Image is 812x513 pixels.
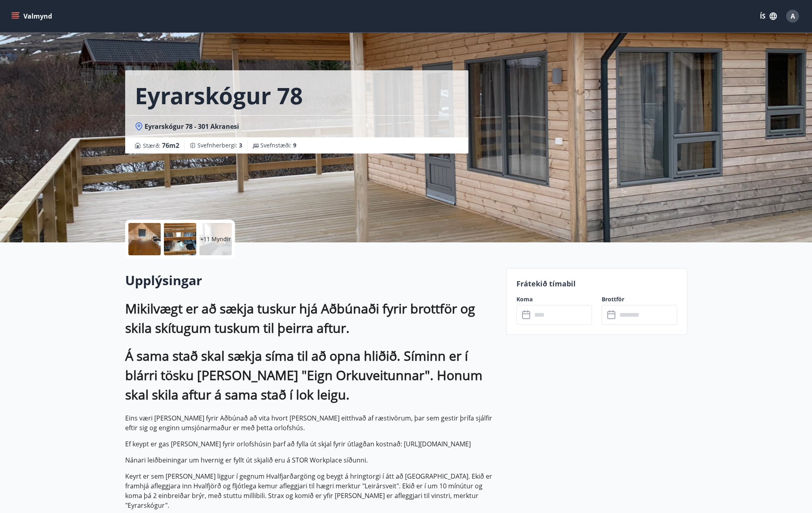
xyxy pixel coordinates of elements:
p: +11 Myndir [200,235,231,243]
span: 76 m2 [162,141,179,150]
span: 3 [239,141,242,149]
button: A [783,6,802,26]
label: Koma [516,295,592,303]
p: Eins væri [PERSON_NAME] fyrir Aðbúnað að vita hvort [PERSON_NAME] eitthvað af ræstivörum, þar sem... [125,413,497,433]
span: 9 [293,141,296,149]
button: ÍS [755,9,781,23]
span: Svefnherbergi : [197,141,242,149]
span: Eyrarskógur 78 - 301 Akranesi [145,122,239,131]
button: menu [10,9,55,23]
p: Frátekið tímabil [516,278,677,289]
span: Stærð : [143,141,179,150]
span: Svefnstæði : [260,141,296,149]
h1: Eyrarskógur 78 [135,80,303,111]
h2: Upplýsingar [125,271,497,289]
span: A [791,12,795,21]
h1: Mikilvægt er að sækja tuskur hjá Aðbúnaði fyrir brottför og skila skítugum tuskum til þeirra aftur. [125,299,497,338]
p: Ef keypt er gas [PERSON_NAME] fyrir orlofshúsin þarf að fylla út skjal fyrir útlagðan kostnað: [U... [125,439,497,449]
label: Brottför [602,295,677,303]
h1: Á sama stað skal sækja síma til að opna hliðið. Síminn er í blárri tösku [PERSON_NAME] "Eign Orku... [125,346,497,404]
p: Nánari leiðbeiningar um hvernig er fyllt út skjalið eru á STOR Workplace síðunni. [125,455,497,465]
p: Keyrt er sem [PERSON_NAME] liggur í gegnum Hvalfjarðargöng og beygt á hringtorgi í átt að [GEOGRA... [125,471,497,510]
